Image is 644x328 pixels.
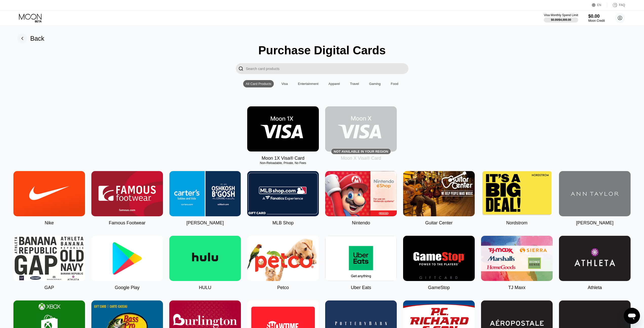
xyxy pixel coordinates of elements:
[347,80,362,87] div: Travel
[186,220,224,226] div: [PERSON_NAME]
[30,35,45,42] div: Back
[246,82,271,86] div: All Card Products
[351,285,371,290] div: Uber Eats
[592,3,607,8] div: EN
[277,285,289,290] div: Petco
[262,156,304,161] div: Moon 1X Visa® Card
[334,150,388,153] div: Not available in your region
[588,285,602,290] div: Athleta
[238,66,243,72] div: 
[352,220,370,226] div: Nintendo
[425,220,452,226] div: Guitar Center
[544,13,578,17] div: Visa Monthly Spend Limit
[544,13,578,22] div: Visa Monthly Spend Limit$0.00/$4,000.00
[391,82,398,86] div: Food
[328,82,340,86] div: Apparel
[44,285,54,290] div: GAP
[588,14,605,19] div: $0.00
[576,220,613,226] div: [PERSON_NAME]
[506,220,527,226] div: Nordstrom
[45,220,54,226] div: Nike
[236,63,246,74] div: 
[246,63,408,74] input: Search card products
[428,285,450,290] div: GameStop
[295,80,321,87] div: Entertainment
[607,3,625,8] div: FAQ
[281,82,288,86] div: Visa
[243,80,274,87] div: All Card Products
[258,43,386,57] div: Purchase Digital Cards
[325,106,397,152] div: Not available in your region
[326,80,342,87] div: Apparel
[619,3,625,7] div: FAQ
[115,285,139,290] div: Google Play
[367,80,383,87] div: Gaming
[298,82,318,86] div: Entertainment
[247,161,319,165] div: Non-Reloadable, Private, No Fees
[588,19,605,22] div: Moon Credit
[17,33,45,43] div: Back
[279,80,290,87] div: Visa
[272,220,294,226] div: MLB Shop
[341,156,381,161] div: Moon X Visa® Card
[388,80,401,87] div: Food
[350,82,359,86] div: Travel
[199,285,211,290] div: HULU
[597,3,601,7] div: EN
[624,308,640,324] iframe: Кнопка запуска окна обмена сообщениями
[508,285,525,290] div: TJ Maxx
[109,220,146,226] div: Famous Footwear
[369,82,381,86] div: Gaming
[551,18,571,21] div: $0.00 / $4,000.00
[588,14,605,22] div: $0.00Moon Credit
